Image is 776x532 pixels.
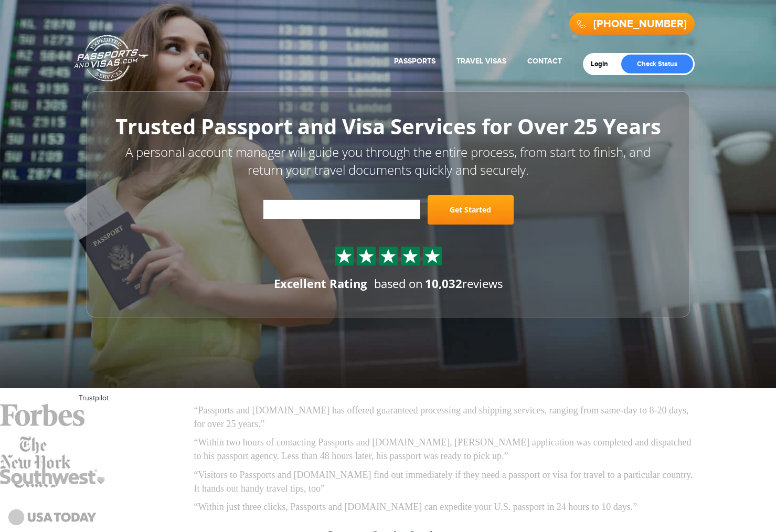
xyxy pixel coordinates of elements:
[79,394,109,402] a: Trustpilot
[591,60,615,68] a: Login
[110,143,666,179] p: A personal account manager will guide you through the entire process, from start to finish, and r...
[374,275,423,291] span: based on
[394,57,435,66] a: Passports
[621,55,693,73] a: Check Status
[274,275,367,292] div: Excellent Rating
[110,115,666,138] h1: Trusted Passport and Visa Services for Over 25 Years
[194,469,698,495] p: “Visitors to Passports and [DOMAIN_NAME] find out immediately if they need a passport or visa for...
[74,35,148,82] a: Passports & [DOMAIN_NAME]
[380,248,396,264] img: Sprite St
[527,57,562,66] a: Contact
[456,57,506,66] a: Travel Visas
[194,501,698,514] p: “Within just three clicks, Passports and [DOMAIN_NAME] can expedite your U.S. passport in 24 hour...
[428,195,514,225] a: Get Started
[425,275,503,291] span: reviews
[336,248,352,264] img: Sprite St
[194,436,698,463] p: “Within two hours of contacting Passports and [DOMAIN_NAME], [PERSON_NAME] application was comple...
[424,248,440,264] img: Sprite St
[593,18,687,30] a: [PHONE_NUMBER]
[358,248,374,264] img: Sprite St
[402,248,418,264] img: Sprite St
[194,404,698,431] p: “Passports and [DOMAIN_NAME] has offered guaranteed processing and shipping services, ranging fro...
[425,275,462,291] strong: 10,032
